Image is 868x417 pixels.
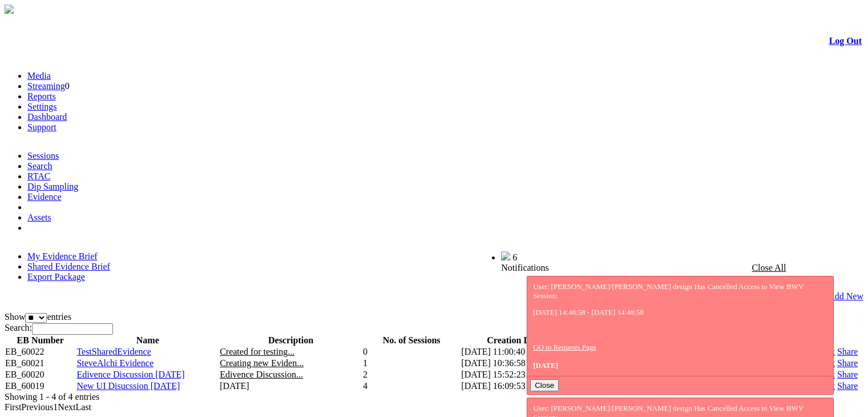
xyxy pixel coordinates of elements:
a: Evidence [27,192,62,202]
a: Export Package [27,272,85,282]
a: Sessions [27,151,59,161]
a: Last [75,402,91,412]
a: Shared Evidence Brief [27,262,110,271]
span: Welcome, Nav Alchi design (Administrator) [347,252,478,260]
a: Search [27,161,53,171]
a: Share [837,381,858,391]
input: Search: [32,323,113,335]
a: Assets [27,212,51,222]
select: Showentries [25,313,47,323]
a: RTAC [27,171,50,181]
a: New UI Disucssion [DATE] [76,381,180,391]
div: Showing 1 - 4 of 4 entries [5,392,863,402]
a: Dip Sampling [27,182,78,191]
img: bell25.png [501,251,510,260]
a: Next [58,402,75,412]
a: Streaming [27,81,65,91]
a: GO to Requests Page [533,343,596,351]
td: EB_60021 [5,358,76,369]
a: Edivence Discussion [DATE] [76,370,184,379]
button: Close [530,379,559,391]
label: Search: [5,323,113,332]
span: 6 [512,252,517,262]
a: Reports [27,91,56,101]
a: My Evidence Brief [27,251,98,261]
th: Description: activate to sort column ascending [219,335,362,346]
div: User: [PERSON_NAME]/[PERSON_NAME] design Has Cancelled Access to View BWV Session: [533,282,827,370]
td: EB_60020 [5,369,76,380]
a: Log Out [829,36,862,46]
span: [DATE] [533,361,558,370]
img: arrow-3.png [5,5,14,14]
span: [DATE] [220,381,249,391]
span: 0 [65,81,70,91]
a: Settings [27,102,57,111]
label: Show entries [5,312,71,322]
a: Share [837,358,858,368]
a: 1 [53,402,58,412]
a: TestSharedEvidence [76,347,151,356]
a: Share [837,347,858,356]
a: Add New [828,291,863,302]
span: Edivence Discussion... [220,370,303,379]
p: [DATE] 14:48:58 - [DATE] 14:48:58 [533,308,827,317]
a: Dashboard [27,112,67,122]
td: EB_60022 [5,346,76,358]
a: First [5,402,21,412]
span: Created for testing... [220,347,294,356]
a: Media [27,71,51,81]
a: Support [27,122,56,132]
span: Creating new Eviden... [220,358,304,368]
div: Notifications [501,263,839,273]
a: Share [837,370,858,379]
a: Close All [752,263,786,272]
th: EB Number: activate to sort column ascending [5,335,76,346]
th: Name: activate to sort column ascending [76,335,219,346]
a: Previous [21,402,53,412]
td: EB_60019 [5,380,76,392]
a: SteveAlchi Evidence [76,358,154,368]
